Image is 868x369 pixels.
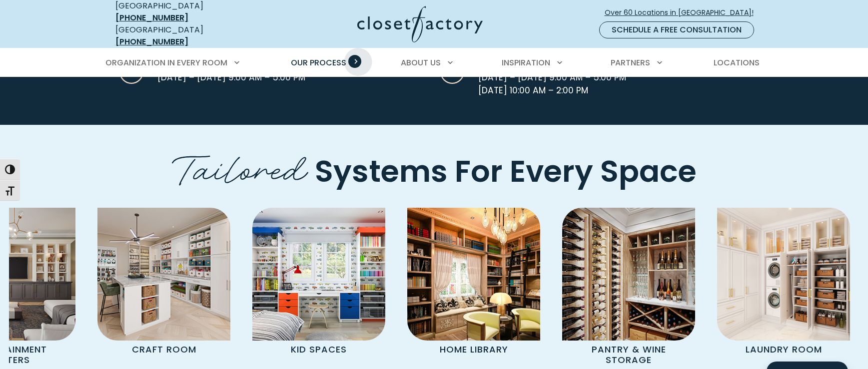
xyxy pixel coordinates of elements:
[605,7,762,18] span: Over 60 Locations in [GEOGRAPHIC_DATA]!
[97,208,230,341] img: Custom craft room
[611,57,650,68] span: Partners
[706,208,861,359] a: Custom Laundry Room Laundry Room
[291,57,346,68] span: Our Process
[172,138,308,194] span: Tailored
[86,208,241,359] a: Custom craft room Craft Room
[562,208,695,341] img: Custom Pantry
[502,57,550,68] span: Inspiration
[579,341,679,369] p: Pantry & Wine Storage
[717,208,850,341] img: Custom Laundry Room
[157,71,305,84] span: [DATE] – [DATE] 9:00 AM – 5:00 PM
[105,57,227,68] span: Organization in Every Room
[714,57,760,68] span: Locations
[396,208,551,359] a: Home Library Home Library
[114,341,214,359] p: Craft Room
[269,341,369,359] p: Kid Spaces
[551,208,706,369] a: Custom Pantry Pantry & Wine Storage
[604,4,762,21] a: Over 60 Locations in [GEOGRAPHIC_DATA]!
[401,57,441,68] span: About Us
[734,341,834,359] p: Laundry Room
[478,71,626,84] span: [DATE] – [DATE] 9:00 AM – 5:00 PM
[424,341,524,359] p: Home Library
[241,208,396,359] a: Kids Room Cabinetry Kid Spaces
[252,208,385,341] img: Kids Room Cabinetry
[98,49,770,77] nav: Primary Menu
[115,24,260,48] div: [GEOGRAPHIC_DATA]
[315,150,697,192] span: Systems For Every Space
[407,208,540,341] img: Home Library
[478,84,626,97] span: [DATE] 10:00 AM – 2:00 PM
[115,12,188,23] a: [PHONE_NUMBER]
[357,6,483,42] img: Closet Factory Logo
[599,21,754,38] a: Schedule a Free Consultation
[115,36,188,47] a: [PHONE_NUMBER]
